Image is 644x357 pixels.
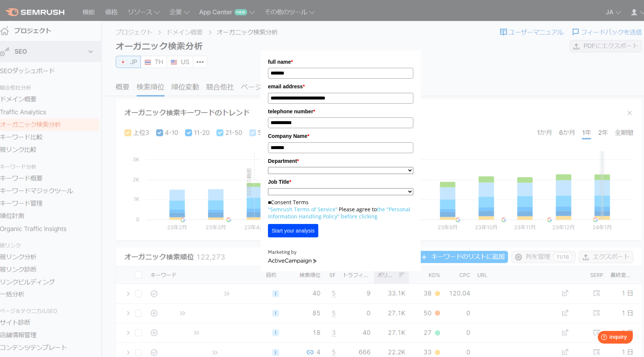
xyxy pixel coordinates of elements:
font: Company Name [268,133,307,139]
font: email address [268,83,303,89]
font: Start your analysis [272,228,315,234]
a: "Semrush Terms of Service" [268,206,338,213]
font: Job Title [268,179,289,185]
font: ■Consent Terms [268,199,309,206]
font: full name [268,59,291,65]
font: telephone number [268,108,313,114]
font: Marketing by [268,249,296,255]
iframe: Help widget launcher [578,328,636,349]
a: the "Personal Information Handling Policy" before clicking [268,206,410,220]
button: Start your analysis [268,224,318,237]
font: Please agree to [339,206,377,213]
font: Department [268,158,297,164]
